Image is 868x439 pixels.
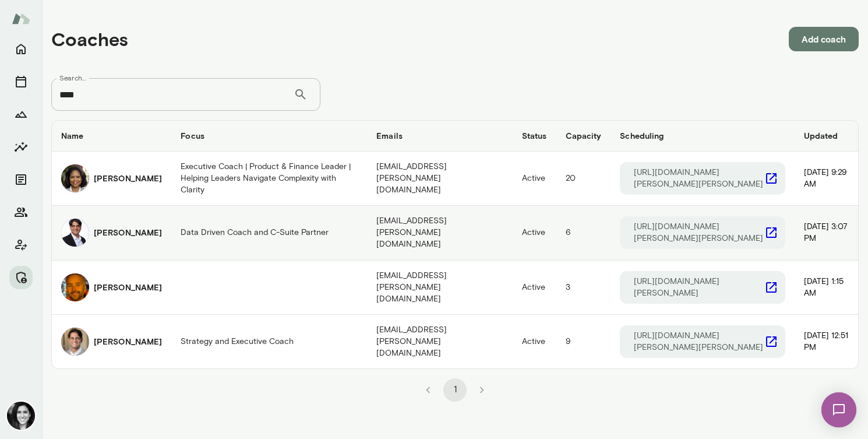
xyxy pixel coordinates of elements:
h6: Capacity [566,130,602,142]
td: [DATE] 12:51 PM [795,315,858,368]
td: 9 [556,315,611,368]
p: [URL][DOMAIN_NAME][PERSON_NAME][PERSON_NAME] [634,221,764,244]
h6: Status [522,130,547,142]
button: Insights [9,135,33,159]
button: Members [9,201,33,224]
h6: Focus [181,130,358,142]
div: pagination [51,369,859,402]
td: [EMAIL_ADDRESS][PERSON_NAME][DOMAIN_NAME] [367,315,513,368]
h4: Coaches [51,28,128,50]
button: Growth Plan [9,103,33,126]
img: Remy Bleijendaal [61,273,89,301]
button: Documents [9,168,33,191]
td: Active [513,206,556,260]
button: Sessions [9,70,33,93]
button: Add coach [789,27,859,51]
img: Mento [12,8,30,30]
td: 20 [556,152,611,206]
td: [DATE] 3:07 PM [795,206,858,260]
td: [DATE] 9:29 AM [795,152,858,206]
img: Vijay Rajendran [61,328,89,356]
nav: pagination navigation [415,378,495,402]
h6: [PERSON_NAME] [94,336,162,347]
h6: Name [61,130,162,142]
button: page 1 [443,378,467,402]
h6: [PERSON_NAME] [94,227,162,238]
td: Strategy and Executive Coach [171,315,367,368]
td: [DATE] 1:15 AM [795,261,858,315]
img: Raj Manghani [61,219,89,247]
h6: Scheduling [620,130,785,142]
td: 3 [556,261,611,315]
button: Client app [9,233,33,257]
h6: Emails [376,130,503,142]
table: coaches table [52,121,858,368]
td: Data Driven Coach and C-Suite Partner [171,206,367,260]
h6: Updated [804,130,849,142]
td: Active [513,315,556,368]
td: [EMAIL_ADDRESS][PERSON_NAME][DOMAIN_NAME] [367,261,513,315]
p: [URL][DOMAIN_NAME][PERSON_NAME][PERSON_NAME] [634,167,764,190]
img: Cheryl Mills [61,164,89,192]
td: [EMAIL_ADDRESS][PERSON_NAME][DOMAIN_NAME] [367,152,513,206]
td: Active [513,261,556,315]
p: [URL][DOMAIN_NAME][PERSON_NAME] [634,276,764,299]
td: Active [513,152,556,206]
h6: [PERSON_NAME] [94,173,162,184]
p: [URL][DOMAIN_NAME][PERSON_NAME][PERSON_NAME] [634,330,764,353]
img: Jamie Albers [7,402,35,430]
td: 6 [556,206,611,260]
button: Home [9,37,33,61]
button: Manage [9,266,33,289]
td: Executive Coach | Product & Finance Leader | Helping Leaders Navigate Complexity with Clarity [171,152,367,206]
h6: [PERSON_NAME] [94,282,162,293]
label: Search... [59,73,86,83]
td: [EMAIL_ADDRESS][PERSON_NAME][DOMAIN_NAME] [367,206,513,260]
